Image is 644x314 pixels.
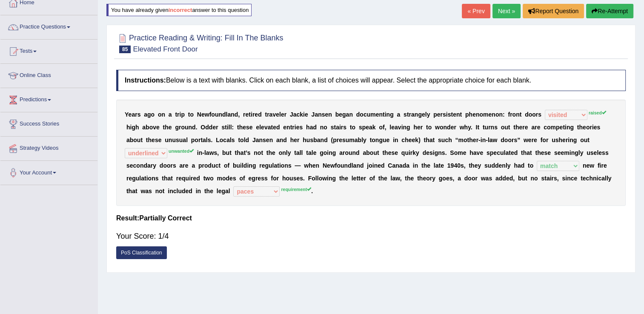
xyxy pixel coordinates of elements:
b: e [451,124,454,131]
b: t [577,124,579,131]
b: t [265,111,267,118]
b: n [403,124,406,131]
b: : [503,111,505,118]
b: n [490,124,494,131]
b: n [349,111,353,118]
b: v [272,111,276,118]
b: u [504,124,508,131]
b: u [185,124,189,131]
b: d [276,124,280,131]
b: v [153,124,156,131]
b: a [531,124,535,131]
b: o [211,111,215,118]
b: s [232,137,235,143]
b: h [135,124,139,131]
b: n [318,111,322,118]
b: g [570,124,574,131]
b: t [383,111,385,118]
b: h [413,124,417,131]
b: n [379,111,383,118]
b: r [341,124,343,131]
b: Y [125,111,129,118]
b: w [205,111,209,118]
b: e [437,111,441,118]
b: n [328,111,332,118]
b: m [550,124,555,131]
b: s [494,124,498,131]
b: r [590,124,592,131]
div: You have already given answer to this question [106,4,252,16]
b: n [499,111,503,118]
b: s [246,124,249,131]
b: . [196,124,197,131]
b: e [256,124,259,131]
b: o [512,111,516,118]
b: s [359,124,362,131]
b: s [155,137,158,143]
b: r [510,111,512,118]
b: t [483,124,485,131]
b: r [135,111,137,118]
b: e [559,124,563,131]
b: r [535,124,537,131]
a: Predictions [0,88,97,109]
b: t [350,124,352,131]
b: o [158,111,162,118]
b: o [360,111,364,118]
b: l [206,137,208,143]
b: i [401,124,403,131]
b: o [529,111,532,118]
b: h [306,124,310,131]
b: l [279,111,281,118]
b: e [525,124,528,131]
b: e [255,111,258,118]
b: t [520,111,522,118]
b: s [331,124,334,131]
b: s [343,124,346,131]
a: Success Stories [0,112,97,134]
b: y [468,124,471,131]
b: l [230,124,232,131]
a: Online Class [0,64,97,85]
b: e [249,124,253,131]
b: p [181,111,185,118]
b: a [369,124,372,131]
b: e [245,111,249,118]
b: o [220,137,223,143]
b: g [418,111,422,118]
b: o [586,124,590,131]
b: r [522,124,524,131]
b: d [447,124,451,131]
b: g [406,124,410,131]
b: l [230,137,232,143]
b: u [484,124,488,131]
b: o [547,124,551,131]
b: o [352,124,355,131]
b: m [370,111,375,118]
b: e [417,124,421,131]
b: o [495,111,499,118]
b: a [226,137,230,143]
b: v [264,124,268,131]
b: i [592,124,594,131]
b: Instructions: [125,77,166,84]
b: h [515,124,519,131]
b: t [460,111,462,118]
b: l [186,137,188,143]
b: a [126,137,130,143]
b: i [385,111,386,118]
b: J [311,111,315,118]
span: 85 [119,46,131,53]
b: r [243,111,245,118]
b: o [479,111,483,118]
b: a [132,111,135,118]
b: r [216,124,218,131]
b: e [283,124,286,131]
b: d [209,124,213,131]
a: « Prev [462,4,490,18]
b: a [346,111,349,118]
b: d [235,111,238,118]
b: : [232,124,234,131]
b: a [144,111,147,118]
b: d [313,124,317,131]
